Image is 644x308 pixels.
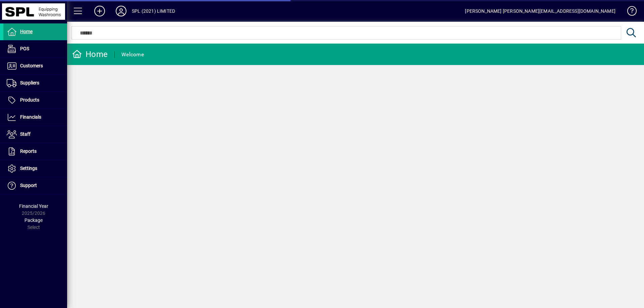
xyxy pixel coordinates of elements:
[20,183,37,188] span: Support
[465,6,615,16] div: [PERSON_NAME] [PERSON_NAME][EMAIL_ADDRESS][DOMAIN_NAME]
[89,5,110,17] button: Add
[3,92,67,109] a: Products
[20,114,41,120] span: Financials
[3,177,67,194] a: Support
[3,41,67,57] a: POS
[3,126,67,143] a: Staff
[72,49,108,60] div: Home
[20,166,37,171] span: Settings
[20,148,37,154] span: Reports
[121,49,144,60] div: Welcome
[3,58,67,74] a: Customers
[3,75,67,91] a: Suppliers
[20,131,31,137] span: Staff
[19,203,48,209] span: Financial Year
[24,218,43,223] span: Package
[132,6,175,16] div: SPL (2021) LIMITED
[20,97,39,103] span: Products
[3,109,67,126] a: Financials
[20,63,43,68] span: Customers
[110,5,132,17] button: Profile
[3,143,67,160] a: Reports
[20,80,39,85] span: Suppliers
[3,160,67,177] a: Settings
[20,46,29,51] span: POS
[20,29,33,34] span: Home
[622,1,636,23] a: Knowledge Base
